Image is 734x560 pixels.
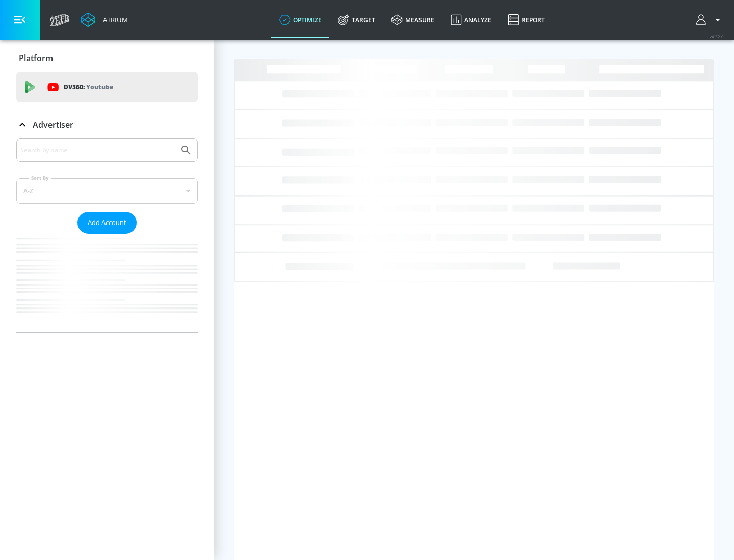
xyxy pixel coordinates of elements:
input: Search by name [20,144,175,157]
button: Add Account [77,212,137,234]
div: DV360: Youtube [16,72,198,102]
p: Platform [19,52,53,64]
div: Advertiser [16,110,198,139]
span: v 4.32.0 [710,34,724,39]
p: Advertiser [33,119,73,130]
a: Analyze [442,2,500,38]
a: Target [330,2,383,38]
span: Add Account [88,217,126,229]
div: Atrium [99,15,128,24]
div: Platform [16,44,198,72]
p: Youtube [86,81,113,92]
nav: list of Advertiser [16,234,198,332]
div: A-Z [16,178,198,204]
div: Advertiser [16,138,198,332]
a: measure [383,2,442,38]
p: DV360: [64,81,113,93]
label: Sort By [29,175,51,181]
a: Atrium [81,12,128,27]
a: optimize [271,2,330,38]
a: Report [500,2,553,38]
